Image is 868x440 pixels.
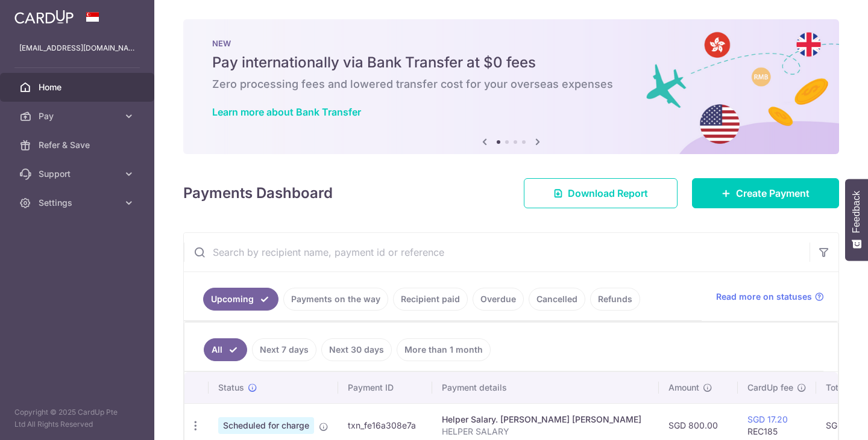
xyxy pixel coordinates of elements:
[692,178,839,208] a: Create Payment
[212,39,810,48] p: NEW
[204,338,247,361] a: All
[218,382,244,394] span: Status
[338,372,432,403] th: Payment ID
[716,291,812,303] span: Read more on statuses
[668,382,699,394] span: Amount
[845,179,868,261] button: Feedback - Show survey
[19,42,135,54] p: [EMAIL_ADDRESS][DOMAIN_NAME]
[568,186,648,200] span: Download Report
[393,288,468,311] a: Recipient paid
[39,110,118,122] span: Pay
[39,197,118,209] span: Settings
[524,178,678,208] a: Download Report
[397,338,491,361] a: More than 1 month
[529,288,585,311] a: Cancelled
[442,414,649,426] div: Helper Salary. [PERSON_NAME] [PERSON_NAME]
[184,233,810,271] input: Search by recipient name, payment id or reference
[736,186,810,200] span: Create Payment
[183,19,839,154] img: Bank transfer banner
[716,291,824,303] a: Read more on statuses
[39,139,118,151] span: Refer & Save
[851,191,862,233] span: Feedback
[183,182,333,204] h4: Payments Dashboard
[747,382,793,394] span: CardUp fee
[212,53,810,72] h5: Pay internationally via Bank Transfer at $0 fees
[283,288,388,311] a: Payments on the way
[747,414,788,424] a: SGD 17.20
[203,288,278,311] a: Upcoming
[321,338,392,361] a: Next 30 days
[442,426,649,438] p: HELPER SALARY
[218,417,314,434] span: Scheduled for charge
[590,288,640,311] a: Refunds
[212,77,810,91] h6: Zero processing fees and lowered transfer cost for your overseas expenses
[14,10,74,24] img: CardUp
[39,168,118,180] span: Support
[39,81,118,93] span: Home
[790,404,856,434] iframe: Opens a widget where you can find more information
[473,288,524,311] a: Overdue
[212,106,361,118] a: Learn more about Bank Transfer
[432,372,659,403] th: Payment details
[826,382,866,394] span: Total amt.
[252,338,316,361] a: Next 7 days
